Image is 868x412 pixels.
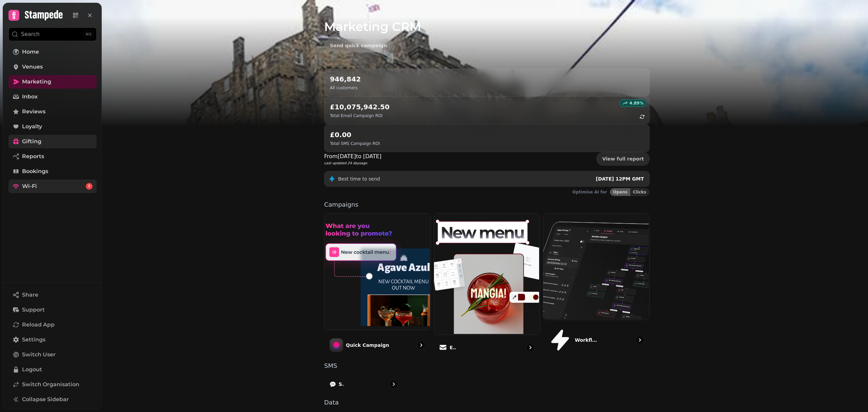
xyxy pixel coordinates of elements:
p: SMS [324,363,650,369]
a: Gifting [8,135,97,148]
h2: £10,075,942.50 [330,102,390,112]
p: Data [324,399,650,406]
span: Switch User [22,351,56,359]
span: Bookings [22,167,48,175]
a: EmailEmail [434,213,540,357]
svg: go to [418,342,425,349]
img: Email [433,213,539,334]
a: SMS [324,374,403,394]
a: Loyalty [8,120,97,133]
a: Reports [8,150,97,163]
span: Venues [22,63,43,71]
a: Venues [8,60,97,74]
span: Reviews [22,108,45,116]
a: Bookings [8,165,97,178]
img: Quick Campaign [324,213,430,329]
a: Settings [8,333,97,347]
a: Reviews [8,105,97,118]
span: Loyalty [22,123,42,131]
p: Workflows (beta) [575,337,597,343]
button: Support [8,303,97,317]
p: 4.89 % [629,100,644,106]
button: Reload App [8,318,97,332]
a: Quick CampaignQuick Campaign [324,213,431,357]
span: Settings [22,336,45,344]
p: Search [21,30,40,38]
h2: £0.00 [330,130,380,139]
h2: 946,842 [330,74,361,84]
button: Search⌘K [8,27,97,41]
p: Email [450,344,456,351]
span: Reload App [22,321,55,329]
button: Logout [8,363,97,376]
span: Clicks [633,190,646,194]
svg: go to [527,344,534,351]
span: Home [22,48,39,56]
span: Send quick campaign [330,43,387,48]
a: Workflows (beta)Workflows (beta) [543,213,650,357]
span: Gifting [22,137,41,146]
span: Marketing [22,78,51,86]
span: Inbox [22,93,38,101]
a: View full report [596,152,650,166]
button: Clicks [630,188,649,196]
a: Marketing [8,75,97,89]
span: Share [22,291,38,299]
button: Switch User [8,348,97,361]
p: Optimise AI for [572,189,607,195]
p: Best time to send [338,175,380,182]
button: refresh [636,111,648,123]
div: ⌘K [83,31,94,38]
h1: Marketing CRM [324,3,650,33]
button: Opens [610,188,630,196]
span: Opens [613,190,628,194]
a: Switch Organisation [8,378,97,391]
a: Wi-Fi2 [8,180,97,193]
p: Total Email Campaign ROI [330,113,390,118]
span: Wi-Fi [22,182,37,190]
button: Share [8,288,97,302]
p: Last updated 24 days ago [324,161,381,166]
button: Send quick campaign [324,39,393,52]
p: Campaigns [324,202,650,208]
span: Support [22,306,45,314]
button: Collapse Sidebar [8,393,97,406]
span: Reports [22,152,44,161]
p: From [DATE] to [DATE] [324,152,381,161]
span: Switch Organisation [22,380,79,389]
p: All customers [330,85,361,91]
a: Home [8,45,97,59]
a: Inbox [8,90,97,104]
span: 2 [88,184,90,189]
p: Quick Campaign [346,342,389,349]
p: Total SMS Campaign ROI [330,141,380,146]
svg: go to [390,381,397,388]
span: [DATE] 12PM GMT [596,176,644,182]
svg: go to [636,337,643,343]
p: SMS [339,381,344,388]
span: Logout [22,366,42,374]
span: Collapse Sidebar [22,395,69,404]
img: Workflows (beta) [542,213,649,319]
